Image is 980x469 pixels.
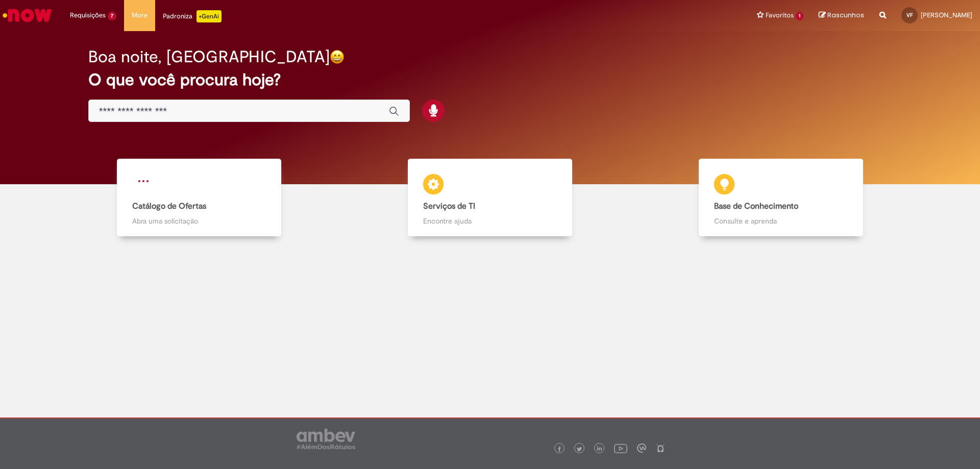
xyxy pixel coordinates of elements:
a: Catálogo de Ofertas Abra uma solicitação [54,159,345,237]
img: logo_footer_youtube.png [614,441,627,455]
img: logo_footer_ambev_rotulo_gray.png [297,429,355,449]
p: Consulte e aprenda [714,216,848,226]
a: Rascunhos [819,11,864,20]
p: +GenAi [197,10,222,22]
b: Serviços de TI [423,201,475,211]
img: ServiceNow [1,5,54,26]
span: More [132,10,148,20]
p: Encontre ajuda [423,216,557,226]
span: Requisições [70,10,106,20]
b: Catálogo de Ofertas [132,201,206,211]
img: logo_footer_linkedin.png [597,446,602,452]
span: Favoritos [766,10,794,20]
span: 1 [796,12,803,20]
img: logo_footer_naosei.png [656,443,665,453]
img: logo_footer_twitter.png [577,447,582,452]
p: Abra uma solicitação [132,216,266,226]
b: Base de Conhecimento [714,201,798,211]
h2: O que você procura hoje? [88,71,892,89]
img: logo_footer_facebook.png [557,447,562,452]
span: 7 [108,12,116,20]
img: happy-face.png [330,50,345,64]
img: logo_footer_workplace.png [637,443,646,453]
h2: Boa noite, [GEOGRAPHIC_DATA] [88,48,330,66]
a: Base de Conhecimento Consulte e aprenda [635,159,926,237]
span: Rascunhos [827,10,864,20]
a: Serviços de TI Encontre ajuda [345,159,635,237]
div: Padroniza [163,10,222,22]
span: VF [906,12,913,18]
span: [PERSON_NAME] [921,11,972,19]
